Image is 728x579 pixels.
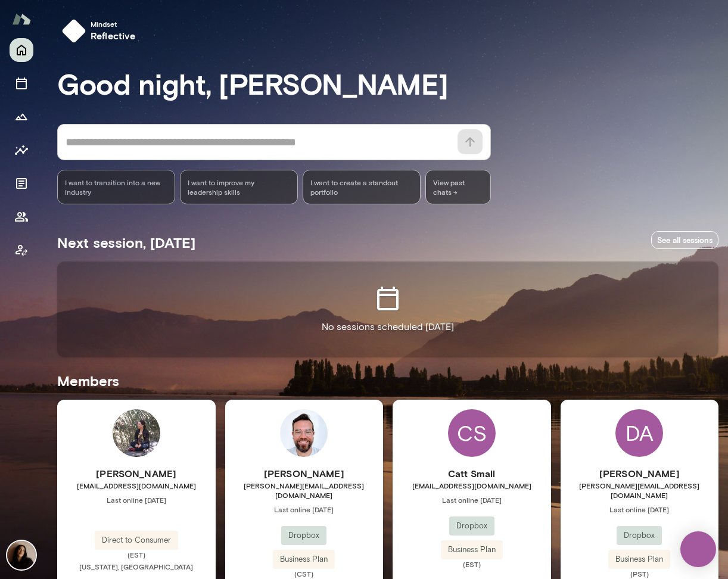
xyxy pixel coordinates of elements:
img: Jenesis M Gallego [113,409,160,457]
span: Dropbox [449,520,494,532]
button: Documents [10,172,33,195]
img: mindset [62,19,86,43]
span: [EMAIL_ADDRESS][DOMAIN_NAME] [393,481,551,490]
button: Growth Plan [10,105,33,129]
span: I want to create a standout portfolio [310,178,413,197]
span: Dropbox [281,530,326,541]
span: (PST) [561,569,719,578]
button: Sessions [10,71,33,95]
img: Fiona Nodar [7,541,36,569]
div: CS [448,409,496,457]
div: DA [615,409,663,457]
span: Business Plan [273,553,335,565]
div: I want to improve my leadership skills [180,170,298,204]
span: (CST) [225,569,384,578]
span: Last online [DATE] [225,505,384,514]
a: See all sessions [651,231,718,250]
h3: Good night, [PERSON_NAME] [57,67,718,100]
div: I want to transition into a new industry [57,170,175,204]
span: [EMAIL_ADDRESS][DOMAIN_NAME] [57,481,216,490]
span: I want to improve my leadership skills [188,178,290,197]
span: I want to transition into a new industry [65,178,167,197]
h6: [PERSON_NAME] [561,466,719,481]
span: [US_STATE], [GEOGRAPHIC_DATA] [79,562,193,571]
span: [PERSON_NAME][EMAIL_ADDRESS][DOMAIN_NAME] [561,481,719,500]
button: Members [10,205,33,229]
h6: [PERSON_NAME] [225,466,384,481]
span: (EST) [393,559,551,569]
span: Business Plan [608,553,670,565]
span: Last online [DATE] [561,505,719,514]
span: Last online [DATE] [57,495,216,505]
span: Business Plan [441,544,503,556]
span: (EST) [57,550,216,559]
span: Dropbox [617,530,662,541]
h6: Catt Small [393,466,551,481]
button: Client app [10,238,33,262]
span: View past chats -> [425,170,491,204]
img: Chris Meeks [280,409,328,457]
button: Insights [10,138,33,162]
img: Mento [12,8,31,30]
button: Mindsetreflective [57,14,145,48]
p: No sessions scheduled [DATE] [322,320,454,334]
span: Direct to Consumer [95,534,178,546]
h5: Members [57,371,718,390]
h6: reflective [91,29,136,43]
span: Last online [DATE] [393,495,551,505]
h6: [PERSON_NAME] [57,466,216,481]
div: I want to create a standout portfolio [303,170,421,204]
span: Mindset [91,19,136,29]
h5: Next session, [DATE] [57,233,195,252]
button: Home [10,38,33,62]
span: [PERSON_NAME][EMAIL_ADDRESS][DOMAIN_NAME] [225,481,384,500]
